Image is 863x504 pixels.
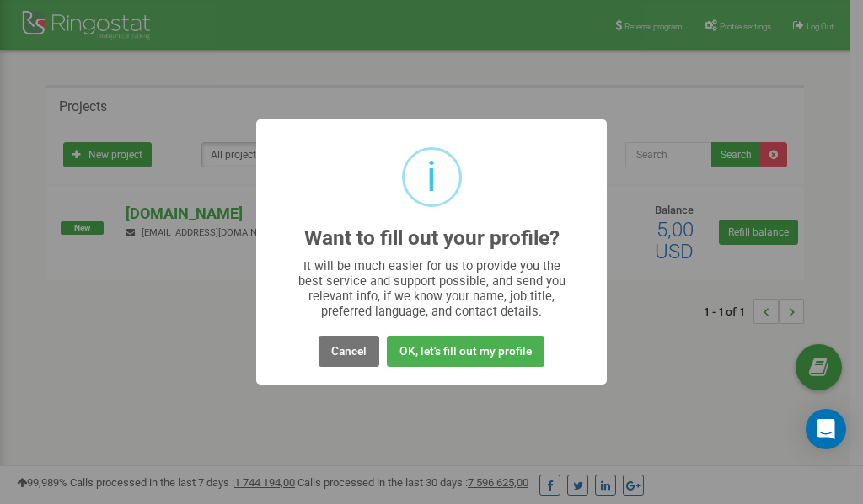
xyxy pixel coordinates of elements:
[290,258,574,319] div: It will be much easier for us to provide you the best service and support possible, and send you ...
[426,150,437,204] div: i
[806,409,846,449] div: Open Intercom Messenger
[387,336,544,367] button: OK, let's fill out my profile
[304,227,560,250] h2: Want to fill out your profile?
[319,336,379,367] button: Cancel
